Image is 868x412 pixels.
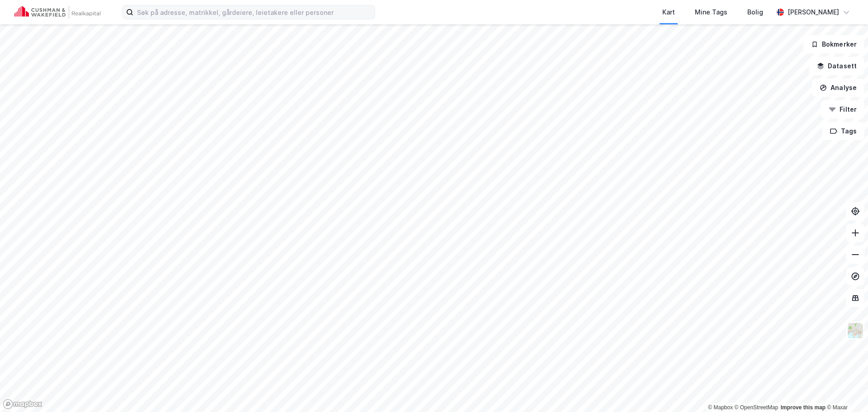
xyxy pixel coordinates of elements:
[821,100,864,118] button: Filter
[3,399,42,409] a: Mapbox homepage
[735,404,778,411] a: OpenStreetMap
[822,122,864,140] button: Tags
[708,404,733,411] a: Mapbox
[662,7,675,18] div: Kart
[803,35,864,53] button: Bokmerker
[847,322,864,339] img: Z
[823,369,868,412] iframe: Chat Widget
[133,5,375,19] input: Søk på adresse, matrikkel, gårdeiere, leietakere eller personer
[809,57,864,75] button: Datasett
[695,7,727,18] div: Mine Tags
[14,6,100,19] img: cushman-wakefield-realkapital-logo.202ea83816669bd177139c58696a8fa1.svg
[747,7,763,18] div: Bolig
[812,79,864,97] button: Analyse
[788,7,839,18] div: [PERSON_NAME]
[823,369,868,412] div: Kontrollprogram for chat
[781,404,826,411] a: Improve this map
